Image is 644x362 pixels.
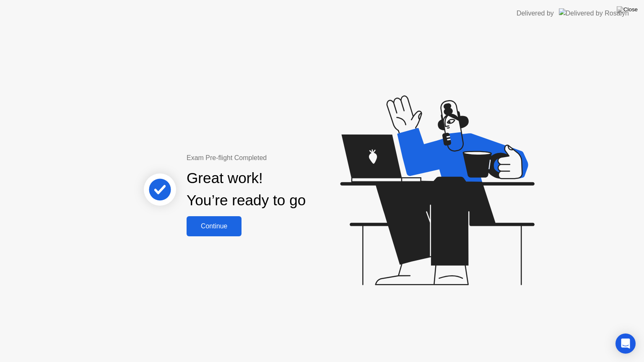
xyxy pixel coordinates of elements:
[187,167,306,212] div: Great work! You’re ready to go
[187,153,360,163] div: Exam Pre-flight Completed
[187,216,241,236] button: Continue
[617,6,638,13] img: Close
[559,8,629,18] img: Delivered by Rosalyn
[517,8,554,18] div: Delivered by
[189,222,239,230] div: Continue
[615,334,636,354] div: Open Intercom Messenger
